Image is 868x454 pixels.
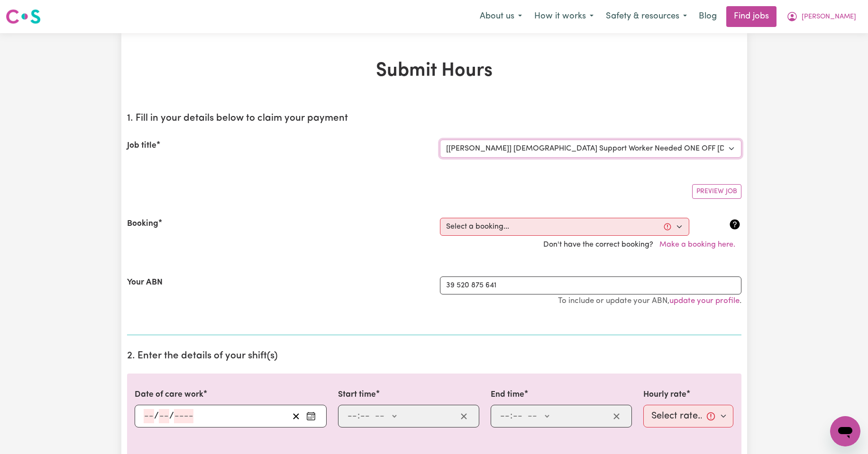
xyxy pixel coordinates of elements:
[174,409,193,423] input: ----
[169,411,174,421] span: /
[600,7,693,27] button: Safety & resources
[693,6,722,27] a: Blog
[830,416,860,446] iframe: Button to launch messaging window
[6,8,41,25] img: Careseekers logo
[144,409,154,423] input: --
[135,389,203,401] label: Date of care work
[543,241,741,249] span: Don't have the correct booking?
[127,218,158,230] label: Booking
[127,350,741,362] h2: 2. Enter the details of your shift(s)
[6,6,41,27] a: Careseekers logo
[491,389,524,401] label: End time
[558,297,741,305] small: To include or update your ABN, .
[528,7,600,27] button: How it works
[474,7,528,27] button: About us
[303,409,319,423] button: Enter the date of care work
[347,409,357,423] input: --
[127,60,741,82] h1: Submit Hours
[127,276,163,289] label: Your ABN
[289,409,303,423] button: Clear date
[357,411,360,421] span: :
[154,411,159,421] span: /
[643,389,686,401] label: Hourly rate
[127,140,156,152] label: Job title
[802,12,856,22] span: [PERSON_NAME]
[653,236,741,254] button: Make a booking here.
[500,409,510,423] input: --
[512,409,523,423] input: --
[338,389,376,401] label: Start time
[780,7,862,27] button: My Account
[159,409,169,423] input: --
[360,409,370,423] input: --
[127,113,741,125] h2: 1. Fill in your details below to claim your payment
[692,184,741,199] button: Preview Job
[669,297,740,305] a: update your profile
[510,411,512,421] span: :
[726,6,777,27] a: Find jobs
